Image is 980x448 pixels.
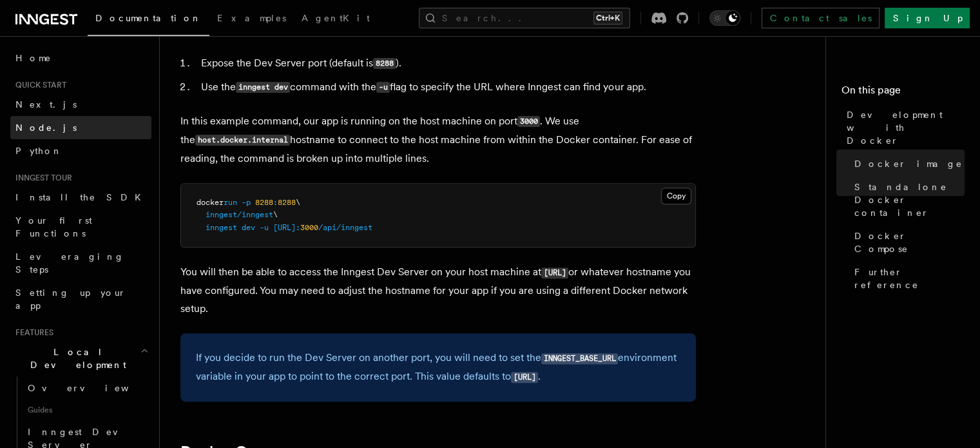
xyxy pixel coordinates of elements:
code: INNGEST_BASE_URL [541,353,618,364]
a: Leveraging Steps [10,245,151,281]
button: Search...Ctrl+K [419,8,630,28]
span: Python [15,146,62,156]
a: Install the SDK [10,186,151,209]
span: 3000 [300,223,318,232]
a: Docker image [849,152,965,175]
h4: On this page [841,83,965,103]
span: Documentation [95,13,202,23]
kbd: Ctrl+K [593,12,622,24]
button: Local Development [10,340,151,376]
span: docker [197,198,224,207]
button: Toggle dark mode [709,10,740,26]
span: dev [242,223,255,232]
a: Home [10,46,151,70]
code: host.docker.internal [195,135,290,146]
span: Further reference [854,266,965,291]
a: Examples [209,4,294,35]
span: run [224,198,237,207]
li: Use the command with the flag to specify the URL where Inngest can find your app. [197,78,696,97]
span: Install the SDK [15,192,149,202]
span: Overview [28,383,160,393]
code: [URL] [511,372,538,383]
span: Quick start [10,80,66,90]
span: AgentKit [302,13,370,23]
code: [URL] [541,268,568,278]
span: Home [15,52,52,64]
span: inngest [206,223,237,232]
a: Next.js [10,93,151,116]
span: Local Development [10,346,140,371]
span: Examples [217,13,286,23]
span: Your first Functions [15,215,92,239]
a: Your first Functions [10,209,151,245]
a: Documentation [88,4,209,36]
p: If you decide to run the Dev Server on another port, you will need to set the environment variabl... [196,349,680,386]
a: Docker Compose [849,224,965,260]
code: 3000 [517,116,540,127]
button: Copy [661,188,691,204]
span: Features [10,327,53,338]
span: Docker image [854,157,963,170]
a: AgentKit [294,4,378,35]
code: inngest dev [236,82,290,93]
span: : [273,198,278,207]
p: In this example command, our app is running on the host machine on port . We use the hostname to ... [180,112,696,168]
code: -u [376,82,390,93]
a: Node.js [10,116,151,139]
span: Guides [23,400,151,420]
span: Docker Compose [854,229,965,255]
span: Next.js [15,99,77,110]
span: inngest/inngest [206,210,273,219]
span: -p [242,198,251,207]
span: Inngest tour [10,173,72,183]
a: Standalone Docker container [849,175,965,224]
span: /api/inngest [318,223,372,232]
code: 8288 [373,58,396,69]
span: 8288 [278,198,296,207]
span: Leveraging Steps [15,251,124,275]
p: You will then be able to access the Inngest Dev Server on your host machine at or whatever hostna... [180,263,696,318]
span: Standalone Docker container [854,180,965,219]
a: Further reference [849,260,965,297]
span: Development with Docker [847,108,965,147]
a: Development with Docker [841,103,965,152]
span: \ [273,210,278,219]
a: Setting up your app [10,281,151,317]
span: [URL]: [273,223,300,232]
a: Python [10,139,151,162]
span: Setting up your app [15,287,126,311]
li: Expose the Dev Server port (default is ). [197,54,696,73]
span: 8288 [255,198,273,207]
a: Contact sales [762,8,879,28]
span: -u [260,223,269,232]
span: Node.js [15,122,77,133]
a: Overview [23,376,151,400]
span: \ [296,198,300,207]
a: Sign Up [885,8,970,28]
